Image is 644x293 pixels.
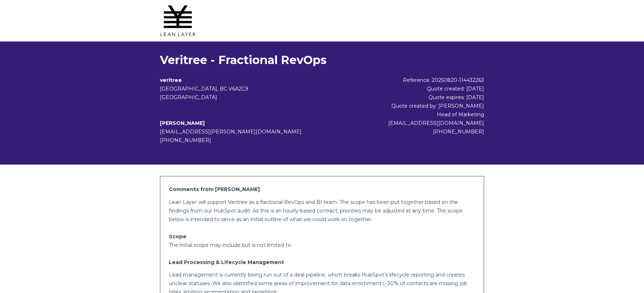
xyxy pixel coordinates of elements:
strong: Scope [169,233,186,240]
p: Lean Layer will support Veritree as a fractional RevOps and BI team. The scope has been put toget... [169,198,475,224]
h2: Comments from [PERSON_NAME] [169,185,475,194]
p: The initial scope may include but is not limited to: [169,241,475,249]
span: [EMAIL_ADDRESS][PERSON_NAME][DOMAIN_NAME] [160,128,302,135]
img: Lean Layer [160,3,196,39]
b: [PERSON_NAME] [160,120,205,126]
div: Quote expires: [DATE] [338,93,484,102]
span: [PHONE_NUMBER] [160,137,211,143]
address: [GEOGRAPHIC_DATA], BC V6A2C9 [GEOGRAPHIC_DATA] [160,84,338,102]
div: Quote created: [DATE] [338,84,484,93]
b: veritree [160,77,182,83]
span: Quote created by: [PERSON_NAME] Head of Marketing [EMAIL_ADDRESS][DOMAIN_NAME] [PHONE_NUMBER] [388,103,484,135]
h1: Veritree - Fractional RevOps [160,53,484,67]
div: Reference: 20250820-114432263 [338,76,484,84]
strong: Lead Processing & Lifecycle Management [169,259,284,265]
